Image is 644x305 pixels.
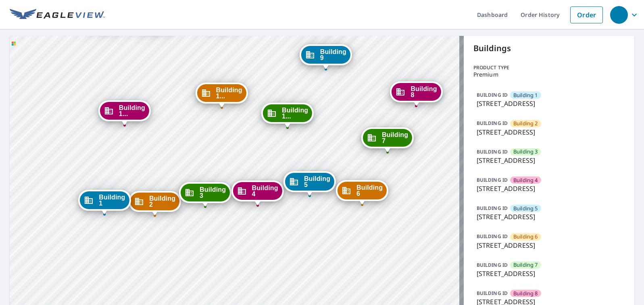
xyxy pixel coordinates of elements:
span: Building 8 [411,86,437,98]
p: BUILDING ID [477,233,508,240]
p: BUILDING ID [477,91,508,98]
div: Dropped pin, building Building 14, Commercial property, 1152 Chelsea Drive Lake Zurich, IL 60047 [195,83,248,108]
span: Building 3 [513,148,538,156]
div: Dropped pin, building Building 1, Commercial property, 1152 Chelsea Drive Lake Zurich, IL 60047 [78,190,131,215]
span: Building 1... [216,87,242,99]
span: Building 1... [119,105,145,117]
p: Buildings [473,42,625,54]
div: Dropped pin, building Building 3, Commercial property, 1152 Chelsea Drive Lake Zurich, IL 60047 [179,182,231,207]
p: BUILDING ID [477,120,508,127]
div: Dropped pin, building Building 8, Commercial property, 1152 Chelsea Drive Lake Zurich, IL 60047 [390,81,442,106]
p: [STREET_ADDRESS] [477,156,621,165]
span: Building 5 [513,205,538,212]
span: Building 5 [304,176,330,188]
span: Building 8 [513,290,538,297]
div: Dropped pin, building Building 7, Commercial property, 1152 Chelsea Drive Lake Zurich, IL 60047 [361,127,414,152]
p: [STREET_ADDRESS] [477,184,621,193]
p: BUILDING ID [477,290,508,297]
p: [STREET_ADDRESS] [477,269,621,278]
div: Dropped pin, building Building 5, Commercial property, 1152 Chelsea Drive Lake Zurich, IL 60047 [283,171,336,196]
p: [STREET_ADDRESS] [477,212,621,222]
img: EV Logo [10,9,105,21]
p: BUILDING ID [477,176,508,183]
span: Building 7 [513,261,538,269]
span: Building 1... [282,107,308,119]
p: BUILDING ID [477,205,508,212]
p: BUILDING ID [477,261,508,268]
span: Building 9 [320,49,346,61]
p: Premium [473,71,625,78]
span: Building 2 [149,195,175,207]
div: Dropped pin, building Building 2, Commercial property, 1152 Chelsea Drive Lake Zurich, IL 60047 [129,191,181,216]
div: Dropped pin, building Building 16, Commercial property, 1152 Chelsea Drive Lake Zurich, IL 60047 [98,100,151,125]
p: [STREET_ADDRESS] [477,241,621,250]
span: Building 6 [356,185,383,197]
div: Dropped pin, building Building 15, Commercial property, 1152 Chelsea Drive Lake Zurich, IL 60047 [261,103,314,128]
span: Building 2 [513,120,538,127]
div: Dropped pin, building Building 6, Commercial property, 1152 Chelsea Drive Lake Zurich, IL 60047 [336,180,388,205]
a: Order [570,6,603,23]
span: Building 7 [382,132,408,144]
span: Building 4 [252,185,278,197]
p: [STREET_ADDRESS] [477,127,621,137]
span: Building 4 [513,176,538,184]
span: Building 1 [513,91,538,99]
div: Dropped pin, building Building 4, Commercial property, 1152 Chelsea Drive Lake Zurich, IL 60047 [231,181,283,205]
p: [STREET_ADDRESS] [477,99,621,108]
p: BUILDING ID [477,148,508,155]
span: Building 6 [513,233,538,241]
p: Product type [473,64,625,71]
span: Building 1 [99,194,125,206]
div: Dropped pin, building Building 9, Commercial property, 1152 Chelsea Drive Lake Zurich, IL 60047 [300,44,352,69]
span: Building 3 [200,187,226,199]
